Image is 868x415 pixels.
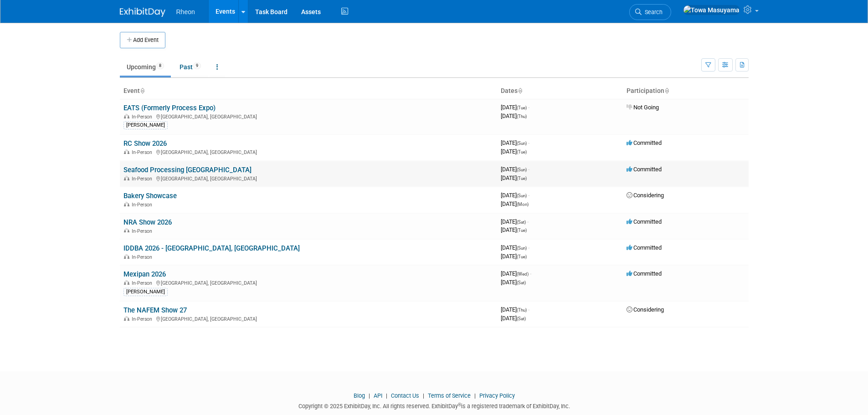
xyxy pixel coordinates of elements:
[501,306,529,313] span: [DATE]
[501,166,529,173] span: [DATE]
[123,192,177,200] a: Bakery Showcase
[156,62,164,69] span: 8
[391,392,419,399] a: Contact Us
[517,114,527,119] span: (Thu)
[517,254,527,259] span: (Tue)
[124,202,129,206] img: In-Person Event
[501,148,527,155] span: [DATE]
[517,280,526,285] span: (Sat)
[501,104,529,111] span: [DATE]
[123,121,168,129] div: [PERSON_NAME]
[124,114,129,118] img: In-Person Event
[124,149,129,154] img: In-Person Event
[497,83,623,99] th: Dates
[366,392,372,399] span: |
[124,254,129,259] img: In-Person Event
[132,316,155,322] span: In-Person
[132,202,155,208] span: In-Person
[627,166,662,173] span: Committed
[123,174,493,182] div: [GEOGRAPHIC_DATA], [GEOGRAPHIC_DATA]
[528,306,529,313] span: -
[132,149,155,155] span: In-Person
[123,288,168,296] div: [PERSON_NAME]
[627,192,664,199] span: Considering
[517,141,527,146] span: (Sun)
[124,228,129,233] img: In-Person Event
[627,306,664,313] span: Considering
[517,307,527,313] span: (Thu)
[501,192,529,199] span: [DATE]
[123,279,493,286] div: [GEOGRAPHIC_DATA], [GEOGRAPHIC_DATA]
[354,392,365,399] a: Blog
[528,139,529,146] span: -
[123,218,172,226] a: NRA Show 2026
[517,167,527,172] span: (Sun)
[501,253,527,260] span: [DATE]
[123,244,300,252] a: IDDBA 2026 - [GEOGRAPHIC_DATA], [GEOGRAPHIC_DATA]
[132,228,155,234] span: In-Person
[501,279,526,286] span: [DATE]
[501,218,529,225] span: [DATE]
[173,58,208,76] a: Past9
[132,176,155,182] span: In-Person
[528,244,529,251] span: -
[123,104,216,112] a: EATS (Formerly Process Expo)
[664,87,669,94] a: Sort by Participation Type
[123,139,167,148] a: RC Show 2026
[517,228,527,233] span: (Tue)
[501,244,529,251] span: [DATE]
[528,104,529,111] span: -
[627,104,659,111] span: Not Going
[123,166,252,174] a: Seafood Processing [GEOGRAPHIC_DATA]
[421,392,426,399] span: |
[472,392,478,399] span: |
[517,316,526,321] span: (Sat)
[132,254,155,260] span: In-Person
[120,8,165,17] img: ExhibitDay
[530,270,531,277] span: -
[517,272,529,277] span: (Wed)
[527,218,529,225] span: -
[124,176,129,180] img: In-Person Event
[528,192,529,199] span: -
[123,113,493,120] div: [GEOGRAPHIC_DATA], [GEOGRAPHIC_DATA]
[683,5,740,15] img: Towa Masuyama
[517,220,526,225] span: (Sat)
[528,166,529,173] span: -
[501,315,526,322] span: [DATE]
[627,139,662,146] span: Committed
[124,316,129,321] img: In-Person Event
[458,402,461,407] sup: ®
[374,392,382,399] a: API
[627,270,662,277] span: Committed
[517,193,527,198] span: (Sun)
[479,392,515,399] a: Privacy Policy
[428,392,471,399] a: Terms of Service
[132,280,155,286] span: In-Person
[120,32,165,48] button: Add Event
[517,105,527,110] span: (Tue)
[518,87,522,94] a: Sort by Start Date
[193,62,201,69] span: 9
[517,246,527,251] span: (Sun)
[140,87,144,94] a: Sort by Event Name
[123,315,493,322] div: [GEOGRAPHIC_DATA], [GEOGRAPHIC_DATA]
[501,174,527,181] span: [DATE]
[517,176,527,181] span: (Tue)
[501,139,529,146] span: [DATE]
[627,244,662,251] span: Committed
[517,202,529,207] span: (Mon)
[501,226,527,233] span: [DATE]
[132,114,155,120] span: In-Person
[501,200,529,207] span: [DATE]
[629,4,671,20] a: Search
[501,113,527,119] span: [DATE]
[120,58,171,76] a: Upcoming8
[627,218,662,225] span: Committed
[123,306,187,314] a: The NAFEM Show 27
[384,392,390,399] span: |
[623,83,749,99] th: Participation
[501,270,531,277] span: [DATE]
[124,280,129,285] img: In-Person Event
[120,83,497,99] th: Event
